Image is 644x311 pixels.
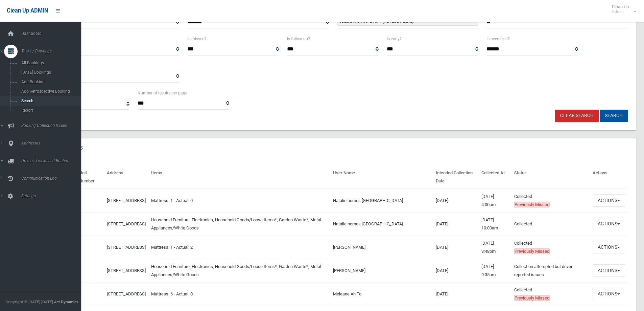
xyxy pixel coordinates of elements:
[19,108,80,113] span: Report
[19,61,80,65] span: All Bookings
[107,198,146,203] a: [STREET_ADDRESS]
[433,165,479,189] th: Intended Collection Date
[330,282,433,306] td: Meleane Ah To
[76,165,104,189] th: Unit Number
[287,35,310,43] label: Is follow up?
[511,259,590,282] td: Collection attempted but driver reported issues
[514,202,550,207] span: Previously Missed
[609,4,636,14] span: Clean Up
[593,194,625,207] button: Actions
[19,194,86,198] span: Settings
[107,291,146,296] a: [STREET_ADDRESS]
[593,288,625,300] button: Actions
[479,189,511,213] td: [DATE] 4:00pm
[330,212,433,236] td: Natalie homes [GEOGRAPHIC_DATA]
[19,141,86,146] span: Addresses
[19,98,80,103] span: Search
[330,236,433,259] td: [PERSON_NAME]
[600,110,628,122] button: Search
[107,221,146,226] a: [STREET_ADDRESS]
[612,9,629,14] small: Admin
[104,165,148,189] th: Address
[330,189,433,213] td: Natalie homes [GEOGRAPHIC_DATA]
[19,70,80,75] span: [DATE] Bookings
[330,259,433,282] td: [PERSON_NAME]
[138,89,187,97] label: Number of results per page
[54,299,78,304] strong: Jet Dynamics
[433,212,479,236] td: [DATE]
[19,158,86,163] span: Drivers, Trucks and Routes
[148,259,330,282] td: Household Furniture, Electronics, Household Goods/Loose Items*, Garden Waste*, Metal Appliances/W...
[511,236,590,259] td: Collected
[514,295,550,301] span: Previously Missed
[514,248,550,254] span: Previously Missed
[19,176,86,181] span: Communication Log
[433,189,479,213] td: [DATE]
[19,49,86,53] span: Tasks / Bookings
[593,264,625,277] button: Actions
[590,165,628,189] th: Actions
[148,236,330,259] td: Mattress: 1 - Actual: 2
[511,189,590,213] td: Collected
[486,35,510,43] label: Is oversized?
[433,282,479,306] td: [DATE]
[19,80,80,84] span: Add Booking
[479,259,511,282] td: [DATE] 9:35am
[107,245,146,250] a: [STREET_ADDRESS]
[433,259,479,282] td: [DATE]
[555,110,599,122] a: Clear Search
[330,165,433,189] th: User Name
[511,282,590,306] td: Collected
[19,123,86,128] span: Booking Collection Issues
[187,35,207,43] label: Is missed?
[511,212,590,236] td: Collected
[148,282,330,306] td: Mattress: 6 - Actual: 0
[107,268,146,273] a: [STREET_ADDRESS]
[148,165,330,189] th: Items
[148,189,330,213] td: Mattress: 1 - Actual: 0
[511,165,590,189] th: Status
[148,212,330,236] td: Household Furniture, Electronics, Household Goods/Loose Items*, Garden Waste*, Metal Appliances/W...
[593,218,625,230] button: Actions
[7,7,48,14] span: Clean Up ADMIN
[19,31,86,36] span: Dashboard
[479,236,511,259] td: [DATE] 3:48pm
[433,236,479,259] td: [DATE]
[5,299,53,304] span: Copyright © [DATE]-[DATE]
[19,89,80,94] span: Add Retrospective Booking
[479,165,511,189] th: Collected At
[387,35,402,43] label: Is early?
[593,241,625,253] button: Actions
[479,212,511,236] td: [DATE] 10:00am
